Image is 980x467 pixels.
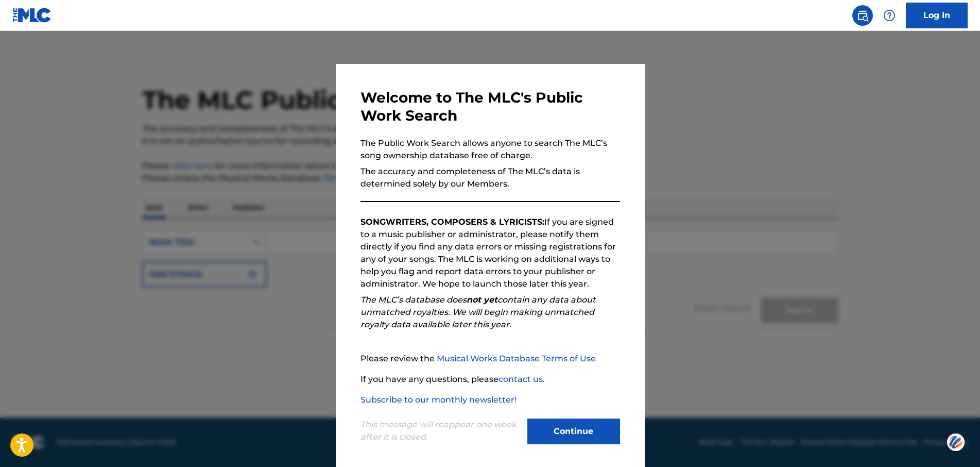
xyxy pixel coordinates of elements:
p: The accuracy and completeness of The MLC’s data is determined solely by our Members. [360,165,620,190]
p: If you have any questions, please . [360,373,620,386]
p: Please review the [360,353,620,365]
p: If you are signed to a music publisher or administrator, please notify them directly if you find ... [360,216,620,290]
img: search [856,9,869,22]
a: Musical Works Database Terms of Use [437,354,596,363]
p: The Public Work Search allows anyone to search The MLC’s song ownership database free of charge. [360,137,620,162]
a: Subscribe to our monthly newsletter! [360,395,517,405]
strong: SONGWRITERS, COMPOSERS & LYRICISTS: [360,217,544,227]
img: MLC Logo [12,8,52,23]
a: contact us [498,374,543,384]
a: Log In [906,3,968,28]
p: This message will reappear one week after it is closed. [360,419,521,443]
img: help [883,9,896,22]
button: Continue [527,419,620,444]
strong: not yet [467,295,497,305]
em: The MLC’s database does contain any data about unmatched royalties. We will begin making unmatche... [360,295,596,329]
h3: Welcome to The MLC's Public Work Search [360,89,620,125]
iframe: Chat Widget [929,418,980,467]
div: Help [879,5,900,26]
a: Public Search [852,5,873,26]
